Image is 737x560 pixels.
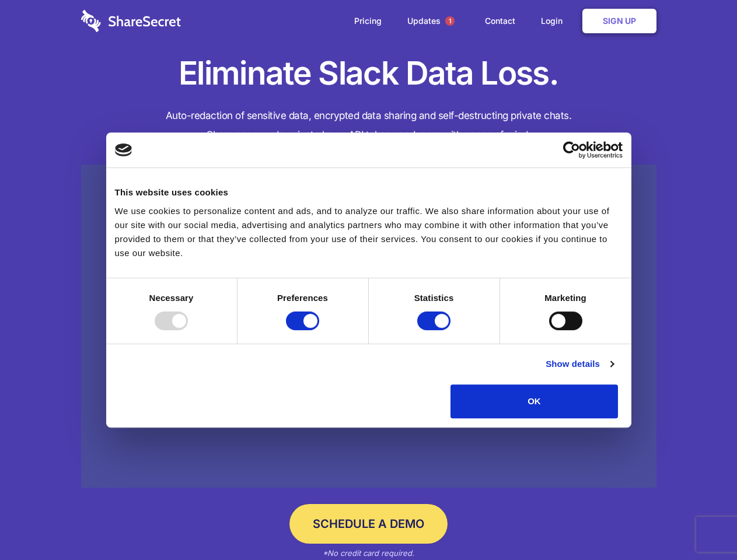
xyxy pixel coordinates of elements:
h4: Auto-redaction of sensitive data, encrypted data sharing and self-destructing private chats. Shar... [81,106,656,145]
button: OK [450,384,618,418]
span: 1 [445,16,455,26]
div: We use cookies to personalize content and ads, and to analyze our traffic. We also share informat... [115,204,623,260]
strong: Necessary [149,293,194,303]
a: Schedule a Demo [289,504,448,544]
a: Show details [546,357,613,371]
em: *No credit card required. [323,548,414,558]
strong: Preferences [277,293,328,303]
h1: Eliminate Slack Data Loss. [81,52,656,94]
a: Contact [473,3,527,39]
img: logo [115,143,132,156]
div: This website uses cookies [115,185,623,199]
img: logo-wordmark-white-trans-d4663122ce5f474addd5e946df7df03e33cb6a1c49d2221995e7729f52c070b2.svg [81,10,181,32]
a: Wistia video thumbnail [81,164,656,488]
strong: Marketing [544,293,586,303]
a: Sign Up [582,9,656,33]
a: Login [529,3,580,39]
strong: Statistics [414,293,454,303]
a: Pricing [343,3,393,39]
a: Usercentrics Cookiebot - opens in a new window [521,141,623,159]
